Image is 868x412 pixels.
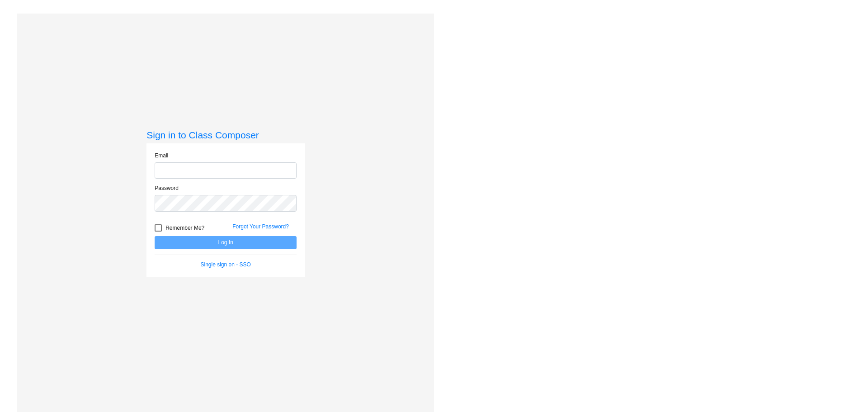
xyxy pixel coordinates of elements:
button: Log In [155,236,297,249]
a: Single sign on - SSO [201,261,251,268]
label: Password [155,184,179,192]
label: Email [155,152,168,160]
h3: Sign in to Class Composer [146,129,305,141]
a: Forgot Your Password? [232,223,289,230]
span: Remember Me? [165,223,204,233]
